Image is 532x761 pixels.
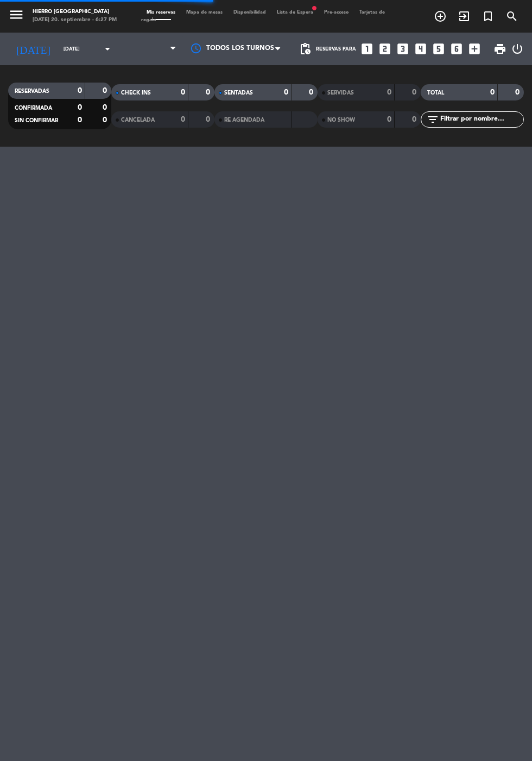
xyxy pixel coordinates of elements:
[15,105,52,111] span: CONFIRMADA
[449,42,464,56] i: looks_6
[511,33,524,65] div: LOG OUT
[224,90,253,96] span: SENTADAS
[482,10,495,23] i: turned_in_not
[414,42,428,56] i: looks_4
[33,16,117,24] div: [DATE] 20. septiembre - 6:27 PM
[309,89,315,96] strong: 0
[439,114,523,125] input: Filtrar por nombre...
[224,117,264,123] span: RE AGENDADA
[103,87,109,95] strong: 0
[228,10,271,15] span: Disponibilidad
[412,116,419,123] strong: 0
[284,89,288,96] strong: 0
[387,89,391,96] strong: 0
[505,10,518,23] i: search
[103,104,109,111] strong: 0
[327,90,354,96] span: SERVIDAS
[378,42,392,56] i: looks_two
[8,38,58,60] i: [DATE]
[458,10,471,23] i: exit_to_app
[8,7,24,23] i: menu
[103,116,109,124] strong: 0
[15,118,58,123] span: SIN CONFIRMAR
[206,89,212,96] strong: 0
[8,7,24,26] button: menu
[121,117,155,123] span: CANCELADA
[299,42,312,55] span: pending_actions
[316,46,356,52] span: Reservas para
[121,90,151,96] span: CHECK INS
[206,116,212,123] strong: 0
[78,104,82,111] strong: 0
[387,116,391,123] strong: 0
[493,42,506,55] span: print
[181,10,228,15] span: Mapa de mesas
[181,116,185,123] strong: 0
[432,42,446,56] i: looks_5
[141,10,181,15] span: Mis reservas
[515,89,522,96] strong: 0
[511,42,524,55] i: power_settings_new
[311,5,318,11] span: fiber_manual_record
[467,42,482,56] i: add_box
[434,10,447,23] i: add_circle_outline
[412,89,419,96] strong: 0
[319,10,354,15] span: Pre-acceso
[101,42,114,55] i: arrow_drop_down
[271,10,319,15] span: Lista de Espera
[181,89,185,96] strong: 0
[426,113,439,126] i: filter_list
[15,89,49,94] span: RESERVADAS
[427,90,444,96] span: TOTAL
[396,42,410,56] i: looks_3
[33,8,117,16] div: Hierro [GEOGRAPHIC_DATA]
[327,117,355,123] span: NO SHOW
[78,116,82,124] strong: 0
[78,87,82,95] strong: 0
[360,42,374,56] i: looks_one
[490,89,495,96] strong: 0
